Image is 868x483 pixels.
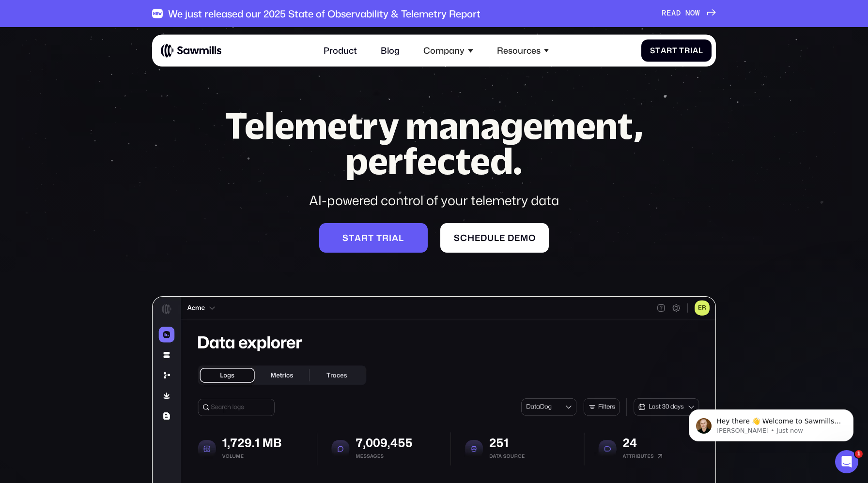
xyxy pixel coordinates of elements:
[514,233,520,243] span: e
[475,233,480,243] span: e
[674,389,868,457] iframe: Intercom notifications message
[662,9,666,18] span: R
[168,8,480,19] div: We just released our 2025 State of Observability & Telemetry Report
[392,233,399,243] span: a
[662,9,716,18] a: READNOW
[423,45,465,56] div: Company
[666,9,671,18] span: E
[42,37,167,46] p: Message from Winston, sent Just now
[467,233,475,243] span: h
[693,46,698,55] span: a
[454,233,460,243] span: S
[490,39,555,62] div: Resources
[389,233,392,243] span: i
[480,233,487,243] span: d
[382,233,389,243] span: r
[685,9,690,18] span: N
[672,46,678,55] span: t
[676,9,681,18] span: D
[671,9,676,18] span: A
[368,233,374,243] span: t
[203,108,665,179] h1: Telemetry management, perfected.
[417,39,480,62] div: Company
[650,46,655,55] span: S
[399,233,404,243] span: l
[690,46,693,55] span: i
[520,233,528,243] span: m
[499,233,505,243] span: e
[376,233,382,243] span: t
[203,192,665,210] div: AI-powered control of your telemetry data
[319,223,428,253] a: Starttrial
[349,233,355,243] span: t
[440,223,549,253] a: Scheduledemo
[684,46,690,55] span: r
[342,233,349,243] span: S
[374,39,406,62] a: Blog
[528,233,536,243] span: o
[355,233,361,243] span: a
[655,46,661,55] span: t
[690,9,695,18] span: O
[508,233,514,243] span: d
[317,39,363,62] a: Product
[855,450,863,458] span: 1
[666,46,672,55] span: r
[361,233,368,243] span: r
[42,28,167,84] span: Hey there 👋 Welcome to Sawmills. The smart telemetry management platform that solves cost, qualit...
[487,233,494,243] span: u
[641,40,712,62] a: StartTrial
[494,233,499,243] span: l
[698,46,703,55] span: l
[460,233,467,243] span: c
[835,450,858,473] iframe: Intercom live chat
[497,45,541,56] div: Resources
[661,46,666,55] span: a
[679,46,684,55] span: T
[695,9,700,18] span: W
